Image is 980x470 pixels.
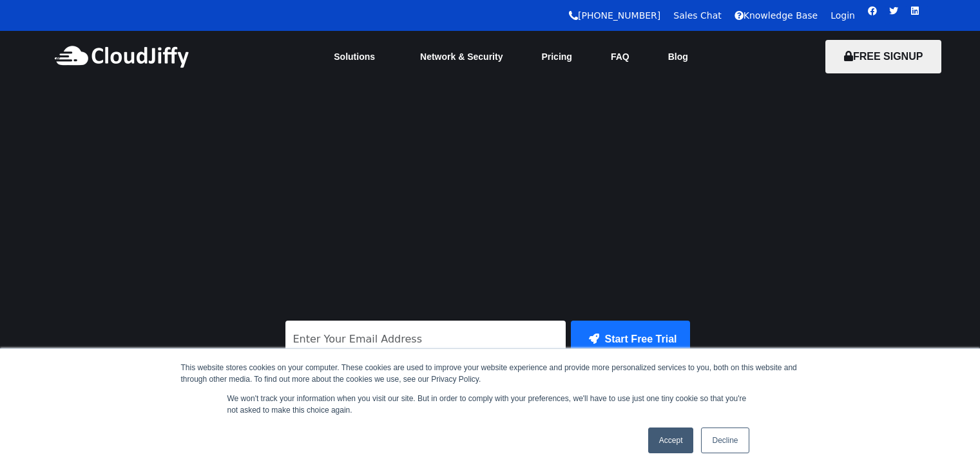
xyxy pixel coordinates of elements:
[591,42,649,71] a: FAQ
[181,362,800,385] div: This website stores cookies on your computer. These cookies are used to improve your website expe...
[227,393,753,416] p: We won't track your information when you visit our site. But in order to comply with your prefere...
[735,10,818,21] a: Knowledge Base
[314,42,401,71] a: Solutions
[649,42,707,71] a: Blog
[648,428,694,453] a: Accept
[285,321,566,357] input: Enter Your Email Address
[825,51,941,62] a: FREE SIGNUP
[569,10,660,21] a: [PHONE_NUMBER]
[401,42,522,71] a: Network & Security
[825,40,941,73] button: FREE SIGNUP
[673,10,721,21] a: Sales Chat
[571,321,689,357] button: Start Free Trial
[522,42,591,71] a: Pricing
[701,428,749,453] a: Decline
[831,10,855,21] a: Login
